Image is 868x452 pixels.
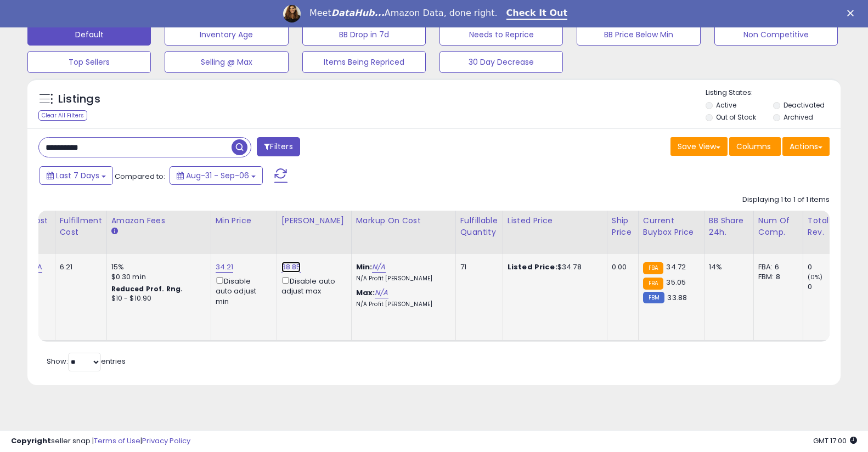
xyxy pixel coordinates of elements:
span: Columns [736,141,771,152]
b: Max: [356,287,375,298]
div: $34.78 [508,262,599,272]
div: Disable auto adjust max [281,275,343,296]
div: Disable auto adjust min [216,275,268,307]
div: [PERSON_NAME] [281,215,347,227]
button: Last 7 Days [40,166,113,185]
a: 38.85 [281,262,301,273]
button: BB Drop in 7d [302,24,426,46]
div: $0.30 min [111,272,202,282]
a: Privacy Policy [142,436,190,446]
button: Non Competitive [714,24,838,46]
small: (0%) [808,273,823,281]
span: 34.72 [666,262,686,272]
div: $10 - $10.90 [111,294,202,303]
div: Cost [29,215,50,227]
b: Min: [356,262,373,272]
small: FBA [643,278,663,290]
button: Aug-31 - Sep-06 [170,166,263,185]
span: Show: entries [47,356,126,366]
a: Check It Out [506,8,568,20]
p: N/A Profit [PERSON_NAME] [356,275,447,282]
span: 33.88 [667,292,687,303]
a: N/A [372,262,385,273]
div: Displaying 1 to 1 of 1 items [742,195,830,205]
div: Total Rev. [808,215,848,238]
div: Listed Price [508,215,602,227]
div: FBM: 8 [758,272,794,282]
div: Current Buybox Price [643,215,700,238]
div: 14% [709,262,745,272]
button: Filters [257,137,300,156]
button: Top Sellers [27,51,151,73]
th: The percentage added to the cost of goods (COGS) that forms the calculator for Min & Max prices. [351,211,455,254]
div: Clear All Filters [38,110,87,121]
button: Needs to Reprice [439,24,563,46]
div: Amazon Fees [111,215,206,227]
p: N/A Profit [PERSON_NAME] [356,301,447,308]
div: Num of Comp. [758,215,798,238]
button: Default [27,24,151,46]
label: Archived [784,112,813,122]
p: Listing States: [706,88,841,98]
i: DataHub... [331,8,385,18]
img: Profile image for Georgie [283,5,301,22]
div: Markup on Cost [356,215,451,227]
strong: Copyright [11,436,51,446]
button: 30 Day Decrease [439,51,563,73]
label: Active [716,100,736,110]
div: 6.21 [60,262,98,272]
span: 2025-09-16 17:00 GMT [813,436,857,446]
div: Close [847,10,858,16]
button: Actions [782,137,830,156]
div: BB Share 24h. [709,215,749,238]
div: 15% [111,262,202,272]
span: Compared to: [115,171,165,182]
b: Listed Price: [508,262,557,272]
small: FBM [643,292,664,303]
b: Reduced Prof. Rng. [111,284,183,293]
div: Ship Price [612,215,634,238]
button: Inventory Age [165,24,288,46]
div: Min Price [216,215,272,227]
span: Last 7 Days [56,170,99,181]
a: Terms of Use [94,436,140,446]
small: FBA [643,262,663,274]
a: 34.21 [216,262,234,273]
div: Fulfillment Cost [60,215,102,238]
button: Items Being Repriced [302,51,426,73]
div: 0 [808,282,852,292]
button: Columns [729,137,781,156]
a: N/A [375,287,388,298]
div: FBA: 6 [758,262,794,272]
button: BB Price Below Min [577,24,700,46]
div: 71 [460,262,494,272]
label: Deactivated [784,100,825,110]
div: 0.00 [612,262,630,272]
small: Amazon Fees. [111,227,118,236]
button: Selling @ Max [165,51,288,73]
label: Out of Stock [716,112,756,122]
span: 35.05 [666,277,686,287]
div: 0 [808,262,852,272]
span: Aug-31 - Sep-06 [186,170,249,181]
div: seller snap | | [11,436,190,447]
div: Meet Amazon Data, done right. [309,8,498,19]
h5: Listings [58,92,100,107]
div: Fulfillable Quantity [460,215,498,238]
button: Save View [670,137,728,156]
